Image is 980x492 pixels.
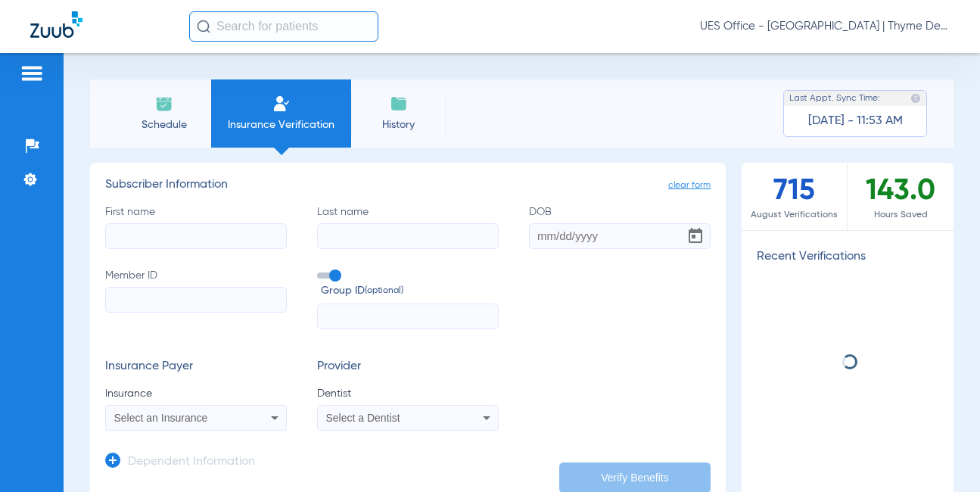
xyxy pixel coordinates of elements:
[668,178,711,193] span: clear form
[848,207,954,223] span: Hours Saved
[365,283,403,299] small: (optional)
[222,117,340,132] span: Insurance Verification
[326,412,400,424] span: Select a Dentist
[105,223,287,249] input: First name
[105,287,287,313] input: Member ID
[529,223,711,249] input: DOBOpen calendar
[789,91,880,106] span: Last Appt. Sync Time:
[114,412,208,424] span: Select an Insurance
[808,114,903,129] span: [DATE] - 11:53 AM
[390,95,408,113] img: History
[742,207,847,223] span: August Verifications
[529,204,711,249] label: DOB
[680,221,711,251] button: Open calendar
[321,283,499,299] span: Group ID
[155,95,173,113] img: Schedule
[105,178,711,193] h3: Subscriber Information
[362,117,434,132] span: History
[317,360,499,375] h3: Provider
[272,95,291,113] img: Manual Insurance Verification
[742,250,954,265] h3: Recent Verifications
[128,455,255,470] h3: Dependent Information
[317,204,499,249] label: Last name
[189,11,378,42] input: Search for patients
[105,386,287,401] span: Insurance
[105,204,287,249] label: First name
[20,64,44,83] img: hamburger-icon
[105,268,287,330] label: Member ID
[105,360,287,375] h3: Insurance Payer
[128,117,200,132] span: Schedule
[30,11,82,38] img: Zuub Logo
[317,223,499,249] input: Last name
[700,19,950,34] span: UES Office - [GEOGRAPHIC_DATA] | Thyme Dental Care
[848,163,954,230] div: 143.0
[910,93,921,104] img: last sync help info
[197,20,210,33] img: Search Icon
[742,163,848,230] div: 715
[317,386,499,401] span: Dentist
